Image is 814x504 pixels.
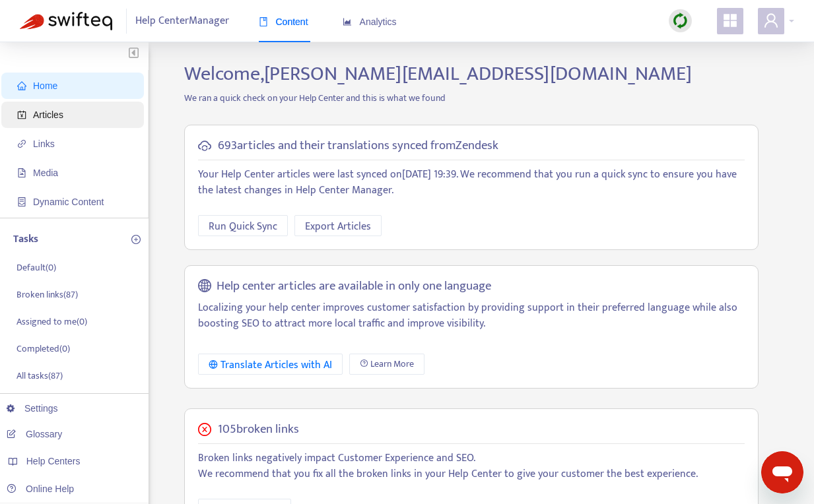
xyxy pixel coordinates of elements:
p: Tasks [13,232,38,247]
p: Completed ( 0 ) [17,342,70,356]
a: Settings [7,403,58,414]
span: Export Articles [305,218,371,235]
a: Online Help [7,484,74,494]
p: All tasks ( 87 ) [17,369,63,383]
span: container [17,197,26,206]
span: area-chart [343,17,352,26]
span: Help Centers [26,456,81,466]
span: Analytics [343,16,397,27]
button: Export Articles [294,215,382,236]
h5: Help center articles are available in only one language [217,279,491,294]
p: Localizing your help center improves customer satisfaction by providing support in their preferre... [198,300,745,332]
img: Swifteq [20,12,112,30]
a: Learn More [349,354,424,375]
p: We ran a quick check on your Help Center and this is what we found [174,91,768,105]
span: plus-circle [131,235,141,244]
span: Home [33,80,57,91]
p: Assigned to me ( 0 ) [17,315,87,329]
p: Default ( 0 ) [17,261,56,274]
button: Translate Articles with AI [198,354,343,375]
span: global [198,279,211,294]
h5: 105 broken links [218,422,299,437]
span: Welcome, [PERSON_NAME][EMAIL_ADDRESS][DOMAIN_NAME] [184,57,692,90]
button: Run Quick Sync [198,215,288,236]
span: home [17,81,26,90]
p: Broken links negatively impact Customer Experience and SEO. We recommend that you fix all the bro... [198,451,745,482]
span: account-book [17,110,26,119]
span: cloud-sync [198,139,211,152]
span: Articles [33,110,63,120]
span: Dynamic Content [33,197,104,207]
span: Media [33,168,58,178]
div: Translate Articles with AI [209,357,332,373]
span: file-image [17,168,26,177]
span: appstore [722,13,738,28]
span: close-circle [198,423,211,436]
span: Learn More [370,357,414,371]
img: sync.dc5367851b00ba804db3.png [672,13,689,29]
span: user [763,13,779,28]
p: Broken links ( 87 ) [17,288,78,301]
span: Run Quick Sync [209,218,277,235]
span: Content [259,16,308,27]
a: Glossary [7,429,62,439]
span: Help Center Manager [135,9,229,34]
iframe: Button to launch messaging window [761,451,803,493]
span: link [17,139,26,148]
h5: 693 articles and their translations synced from Zendesk [218,139,498,154]
p: Your Help Center articles were last synced on [DATE] 19:39 . We recommend that you run a quick sy... [198,167,745,199]
span: Links [33,139,55,149]
span: book [259,17,268,26]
